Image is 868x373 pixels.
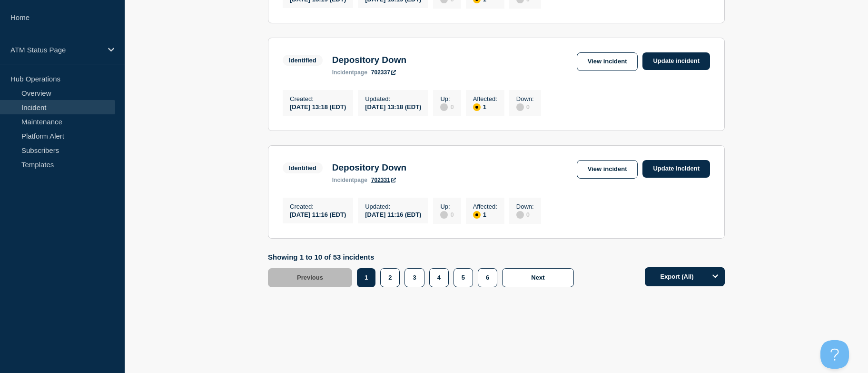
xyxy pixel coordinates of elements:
p: Down : [516,203,534,210]
iframe: Help Scout Beacon - Open [820,340,849,369]
div: [DATE] 11:16 (EDT) [290,210,346,218]
div: disabled [440,103,448,111]
div: 0 [516,102,534,111]
div: [DATE] 13:18 (EDT) [290,102,346,111]
button: 6 [478,268,497,287]
p: Updated : [365,95,421,102]
p: page [332,69,367,76]
button: Previous [268,268,352,287]
button: 3 [404,268,424,287]
p: ATM Status Page [10,46,102,54]
p: Showing 1 to 10 of 53 incidents [268,253,579,261]
button: 2 [380,268,400,287]
a: 702331 [371,177,396,183]
div: affected [473,211,481,219]
p: Created : [290,203,346,210]
span: incident [332,177,354,183]
p: Up : [440,95,454,102]
div: 1 [473,210,497,219]
button: Export (All) [645,267,725,286]
a: Update incident [642,160,710,178]
span: incident [332,69,354,76]
span: Identified [283,162,323,173]
p: Updated : [365,203,421,210]
button: 5 [454,268,473,287]
h3: Depository Down [332,55,406,65]
span: Next [531,274,544,281]
a: View incident [577,52,638,71]
a: View incident [577,160,638,179]
div: 1 [473,102,497,111]
h3: Depository Down [332,162,406,173]
p: Up : [440,203,454,210]
div: 0 [516,210,534,219]
p: Affected : [473,203,497,210]
div: affected [473,103,481,111]
p: Down : [516,95,534,102]
button: 1 [357,268,375,287]
p: page [332,177,367,183]
button: Next [502,268,573,287]
span: Identified [283,55,323,66]
div: [DATE] 13:18 (EDT) [365,102,421,111]
div: disabled [440,211,448,219]
span: Previous [297,274,323,281]
div: disabled [516,103,524,111]
div: [DATE] 11:16 (EDT) [365,210,421,218]
div: disabled [516,211,524,219]
p: Affected : [473,95,497,102]
div: 0 [440,102,454,111]
div: 0 [440,210,454,219]
p: Created : [290,95,346,102]
a: 702337 [371,69,396,76]
button: Options [706,267,725,286]
a: Update incident [642,52,710,70]
button: 4 [429,268,449,287]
